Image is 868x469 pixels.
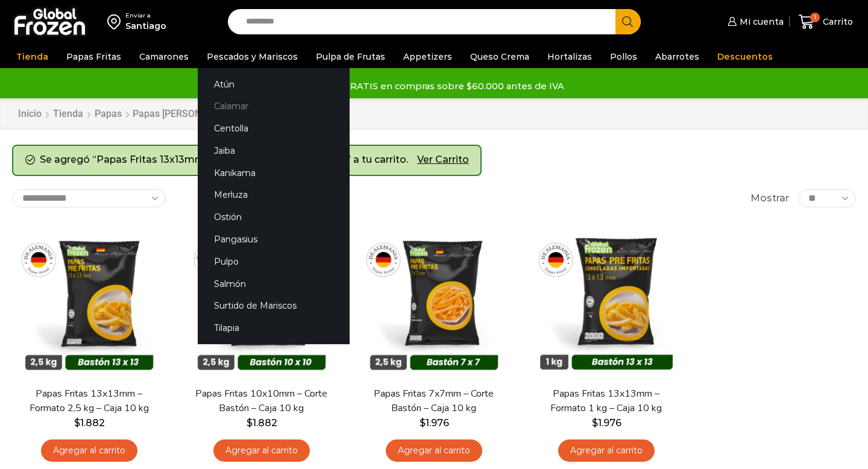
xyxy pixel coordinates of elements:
span: 1 [810,13,820,22]
span: $ [247,417,253,429]
a: Appetizers [397,45,458,68]
bdi: 1.976 [592,417,621,429]
a: Ostión [198,206,350,228]
a: Mi cuenta [725,10,784,34]
button: Search button [615,9,641,34]
a: Calamar [198,95,350,118]
a: Papas Fritas 13x13mm – Formato 2,5 kg – Caja 10 kg [20,387,159,415]
a: Pollos [604,45,643,68]
span: Carrito [820,16,853,28]
a: Descuentos [711,45,779,68]
select: Pedido de la tienda [12,189,166,207]
a: 1 Carrito [796,8,856,36]
a: Merluza [198,184,350,206]
a: Atún [198,73,350,95]
a: Agregar al carrito: “Papas Fritas 7x7mm - Corte Bastón - Caja 10 kg” [386,439,482,462]
bdi: 1.976 [420,417,449,429]
a: Hortalizas [541,45,598,68]
a: Papas [94,107,122,121]
a: Papas Fritas 7x7mm – Corte Bastón – Caja 10 kg [365,387,503,415]
a: Pescados y Mariscos [201,45,304,68]
h1: Papas [PERSON_NAME] [133,108,235,119]
nav: Breadcrumb [17,107,235,121]
a: Pangasius [198,228,350,251]
span: $ [592,417,598,429]
span: $ [74,417,80,429]
a: Inicio [17,107,42,121]
span: Mostrar [750,192,789,206]
a: Kanikama [198,162,350,184]
a: Agregar al carrito: “Papas Fritas 10x10mm - Corte Bastón - Caja 10 kg” [213,439,310,462]
a: Papas Fritas [60,45,127,68]
bdi: 1.882 [74,417,105,429]
a: Abarrotes [649,45,705,68]
div: Enviar a [125,11,166,20]
a: Tienda [52,107,84,121]
a: Tienda [10,45,54,68]
a: Pulpa de Frutas [310,45,391,68]
a: Centolla [198,118,350,140]
a: Papas Fritas 10x10mm – Corte Bastón – Caja 10 kg [192,387,331,415]
span: Mi cuenta [737,16,784,28]
a: Salmón [198,272,350,295]
span: $ [420,417,426,429]
a: Jaiba [198,140,350,162]
a: Agregar al carrito: “Papas Fritas 13x13mm - Formato 2,5 kg - Caja 10 kg” [41,439,137,462]
img: address-field-icon.svg [107,11,125,32]
a: Surtido de Mariscos [198,295,350,317]
a: Ver carrito [417,153,469,167]
a: Queso Crema [464,45,535,68]
a: Pulpo [198,250,350,272]
bdi: 1.882 [247,417,277,429]
a: Agregar al carrito: “Papas Fritas 13x13mm - Formato 1 kg - Caja 10 kg” [558,439,655,462]
div: Se agregó “Papas Fritas 13x13mm – Formato 2,5 kg – Caja 10 kg” a tu carrito. [12,145,482,176]
div: Santiago [125,20,166,32]
a: Tilapia [198,317,350,339]
a: Papas Fritas 13x13mm – Formato 1 kg – Caja 10 kg [537,387,676,415]
a: Camarones [133,45,195,68]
